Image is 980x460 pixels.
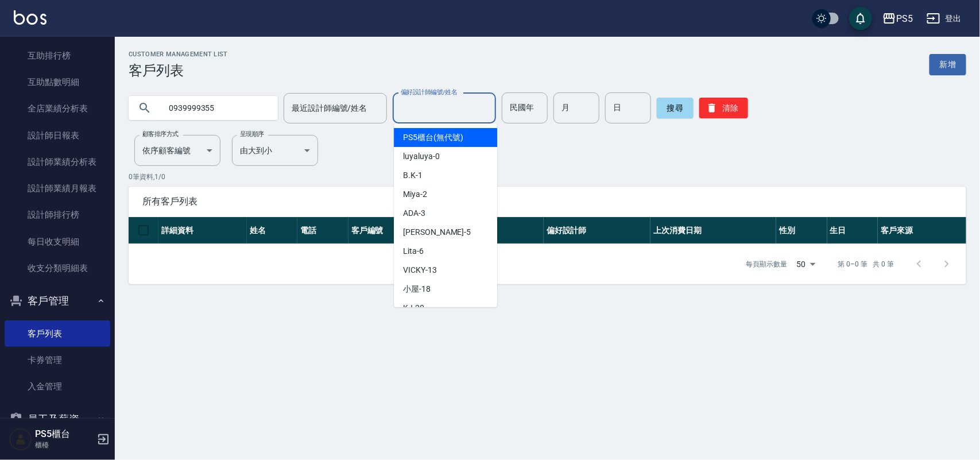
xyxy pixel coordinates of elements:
[896,11,913,26] div: PS5
[403,150,440,163] span: luyaluya -0
[129,51,228,58] h2: Customer Management List
[5,229,110,255] a: 每日收支明細
[35,428,94,440] h5: PS5櫃台
[161,92,269,123] input: 搜尋關鍵字
[401,88,458,96] label: 偏好設計師編號/姓名
[403,207,425,219] span: ADA -3
[403,283,431,295] span: 小屋 -18
[650,217,776,244] th: 上次消費日期
[878,7,917,30] button: PS5
[792,249,820,280] div: 50
[14,10,47,25] img: Logo
[297,217,348,244] th: 電話
[5,404,110,434] button: 員工及薪資
[403,302,424,314] span: KJ -20
[5,202,110,228] a: 設計師排行榜
[247,217,298,244] th: 姓名
[134,135,220,166] div: 依序顧客編號
[142,196,952,207] span: 所有客戶列表
[142,130,179,138] label: 顧客排序方式
[403,245,424,257] span: Lita -6
[849,7,872,30] button: save
[827,217,878,244] th: 生日
[776,217,827,244] th: 性別
[35,440,94,450] p: 櫃檯
[403,226,471,238] span: [PERSON_NAME] -5
[922,8,966,29] button: 登出
[403,169,423,181] span: B.K -1
[878,217,966,244] th: 客戶來源
[5,255,110,281] a: 收支分類明細表
[746,259,788,269] p: 每頁顯示數量
[403,264,437,276] span: VICKY -13
[403,132,463,144] span: PS5櫃台 (無代號)
[5,286,110,316] button: 客戶管理
[544,217,650,244] th: 偏好設計師
[929,54,966,75] a: 新增
[5,347,110,373] a: 卡券管理
[5,320,110,347] a: 客戶列表
[657,98,694,118] button: 搜尋
[5,95,110,122] a: 全店業績分析表
[348,217,437,244] th: 客戶編號
[838,259,894,269] p: 第 0–0 筆 共 0 筆
[5,42,110,69] a: 互助排行榜
[9,428,32,451] img: Person
[5,175,110,202] a: 設計師業績月報表
[232,135,318,166] div: 由大到小
[403,188,427,200] span: Miya -2
[5,122,110,149] a: 設計師日報表
[240,130,264,138] label: 呈現順序
[129,63,228,79] h3: 客戶列表
[158,217,247,244] th: 詳細資料
[129,172,966,182] p: 0 筆資料, 1 / 0
[699,98,748,118] button: 清除
[5,69,110,95] a: 互助點數明細
[5,373,110,400] a: 入金管理
[5,149,110,175] a: 設計師業績分析表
